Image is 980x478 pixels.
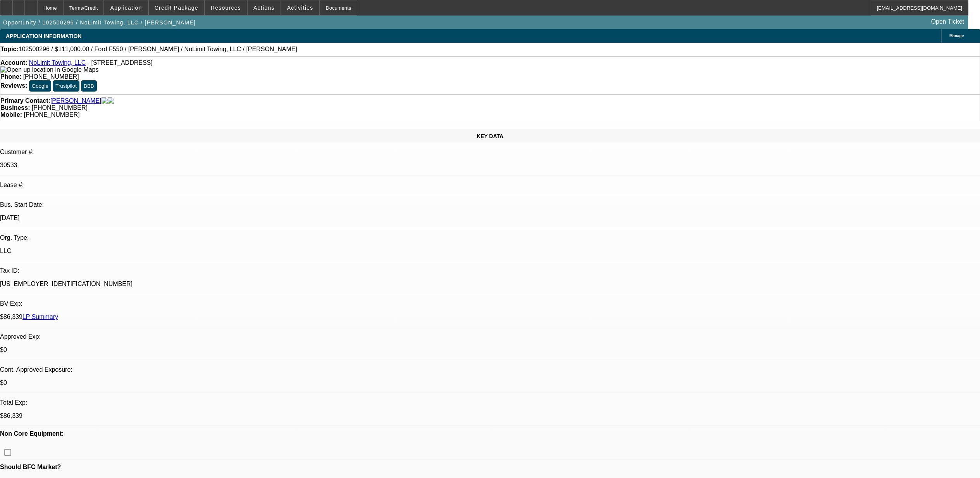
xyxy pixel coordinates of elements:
span: Credit Package [155,5,198,11]
a: NoLimit Towing, LLC [29,59,86,66]
strong: Primary Contact: [0,97,50,104]
span: APPLICATION INFORMATION [6,33,81,39]
a: Open Ticket [928,15,967,28]
img: linkedin-icon.png [108,97,114,104]
span: [PHONE_NUMBER] [23,73,79,80]
span: Manage [949,34,964,38]
strong: Mobile: [0,111,22,118]
button: Trustpilot [53,80,79,92]
span: Actions [253,5,275,11]
span: - [STREET_ADDRESS] [88,59,153,66]
strong: Reviews: [0,82,27,89]
button: Actions [248,0,281,15]
strong: Phone: [0,73,21,80]
span: [PHONE_NUMBER] [24,111,79,118]
strong: Business: [0,104,30,111]
button: Application [104,0,148,15]
span: Resources [211,5,241,11]
span: KEY DATA [477,133,503,139]
span: [PHONE_NUMBER] [32,104,88,111]
strong: Topic: [0,46,19,53]
a: LP Summary [22,313,58,320]
strong: Account: [0,59,27,66]
button: Credit Package [149,0,204,15]
a: View Google Maps [0,66,98,73]
img: facebook-icon.png [102,97,108,104]
a: [PERSON_NAME] [50,97,102,104]
span: Opportunity / 102500296 / NoLimit Towing, LLC / [PERSON_NAME] [3,19,196,26]
span: Application [110,5,142,11]
span: Activities [287,5,313,11]
img: Open up location in Google Maps [0,66,98,73]
span: 102500296 / $111,000.00 / Ford F550 / [PERSON_NAME] / NoLimit Towing, LLC / [PERSON_NAME] [19,46,297,53]
button: Activities [281,0,319,15]
button: Resources [205,0,247,15]
button: BBB [81,80,97,92]
button: Google [29,80,51,92]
